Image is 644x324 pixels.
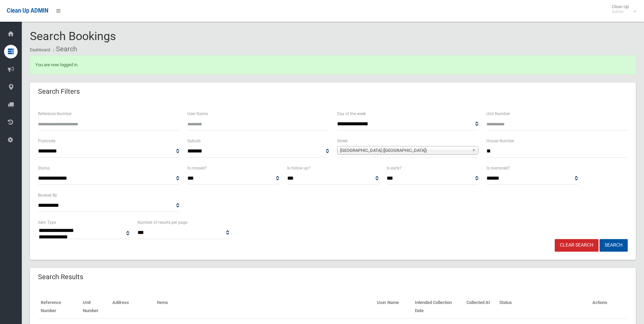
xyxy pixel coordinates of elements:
[555,239,599,252] a: Clear Search
[486,110,510,118] label: Unit Number
[497,295,590,319] th: Status
[612,9,629,14] small: Admin
[38,164,50,172] label: Status
[187,164,207,172] label: Is missed?
[30,48,50,52] a: Dashboard
[187,137,201,145] label: Suburb
[464,295,497,319] th: Collected At
[387,164,402,172] label: Is early?
[30,29,116,43] span: Search Bookings
[30,85,88,98] header: Search Filters
[412,295,464,319] th: Intended Collection Date
[600,239,628,252] button: Search
[287,164,310,172] label: Is follow up?
[374,295,412,319] th: User Name
[38,110,72,118] label: Reference Number
[51,43,77,55] li: Search
[590,295,628,319] th: Actions
[110,295,154,319] th: Address
[80,295,110,319] th: Unit Number
[38,219,56,226] label: Item Type
[486,164,510,172] label: Is oversized?
[38,295,80,319] th: Reference Number
[137,219,187,226] label: Number of results per page
[7,7,48,14] span: Clean Up ADMIN
[486,137,514,145] label: House Number
[154,295,374,319] th: Items
[30,55,636,74] div: You are now logged in.
[38,137,55,145] label: Postcode
[337,137,348,145] label: Street
[337,110,366,118] label: Day of the week
[30,270,91,284] header: Search Results
[38,192,57,199] label: Booked By
[187,110,208,118] label: User Name
[608,4,636,14] span: Clean Up
[340,146,469,155] span: [GEOGRAPHIC_DATA] ([GEOGRAPHIC_DATA])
